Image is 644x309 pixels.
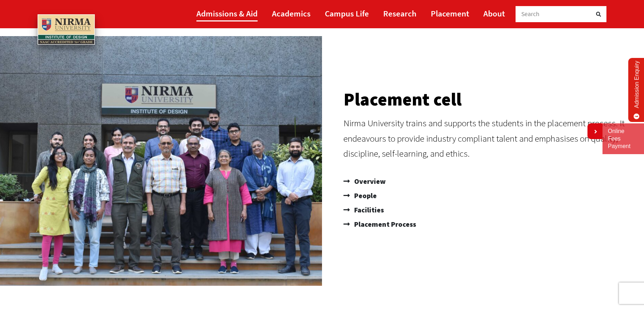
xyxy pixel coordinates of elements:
[272,5,311,21] a: Academics
[431,5,469,21] a: Placement
[608,128,639,150] a: Online Fees Payment
[343,203,637,217] a: Facilities
[383,5,416,21] a: Research
[483,5,505,21] a: About
[38,14,95,45] img: main_logo
[352,174,386,188] span: Overview
[343,116,637,161] p: Nirma University trains and supports the students in the placement process. It endeavours to prov...
[196,5,258,21] a: Admissions & Aid
[343,188,637,203] a: People
[343,174,637,188] a: Overview
[352,217,416,231] span: Placement Process
[325,5,369,21] a: Campus Life
[352,188,377,203] span: People
[352,203,384,217] span: Facilities
[521,10,540,18] span: Search
[343,90,637,108] h2: Placement cell
[343,217,637,231] a: Placement Process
